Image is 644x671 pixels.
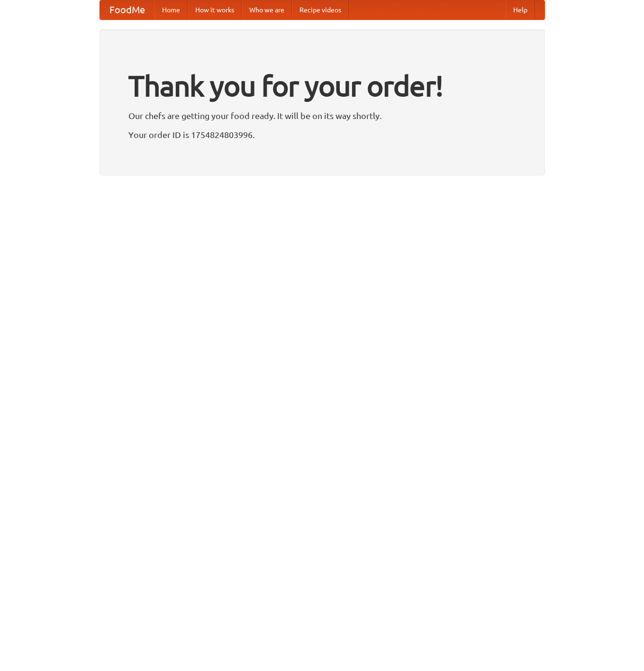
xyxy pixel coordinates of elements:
a: Recipe videos [292,0,349,19]
a: Home [154,0,188,19]
a: FoodMe [100,0,154,19]
p: Our chefs are getting your food ready. It will be on its way shortly. [128,109,516,123]
h1: Thank you for your order! [128,63,516,109]
a: How it works [188,0,242,19]
a: Help [506,0,535,19]
a: Who we are [242,0,292,19]
p: Your order ID is 1754824803996. [128,128,516,142]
